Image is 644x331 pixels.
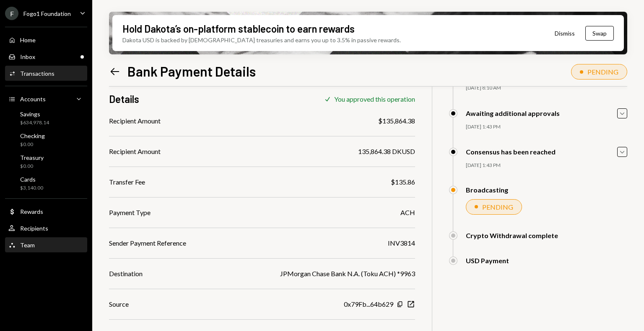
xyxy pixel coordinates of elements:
div: Inbox [20,53,35,60]
a: Recipients [5,221,87,236]
div: $135,864.38 [378,116,415,126]
a: Team [5,237,87,252]
div: $0.00 [20,163,44,170]
div: USD Payment [466,257,509,264]
div: Savings [20,110,49,118]
div: Dakota USD is backed by [DEMOGRAPHIC_DATA] treasuries and earns you up to 3.5% in passive rewards. [122,36,401,44]
div: ACH [400,208,415,218]
div: [DATE] 1:43 PM [466,162,627,169]
div: Destination [109,269,143,279]
button: Swap [585,26,614,41]
a: Savings$634,978.14 [5,108,87,128]
div: Recipient Amount [109,146,161,157]
a: Accounts [5,91,87,106]
div: Treasury [20,154,44,161]
div: Accounts [20,95,46,103]
div: Fogo1 Foundation [23,10,71,17]
div: Hold Dakota’s on-platform stablecoin to earn rewards [122,22,355,36]
div: Awaiting additional approvals [466,109,560,117]
a: Inbox [5,49,87,64]
div: Consensus has been reached [466,148,556,156]
div: Broadcasting [466,186,508,194]
div: PENDING [482,203,513,211]
div: JPMorgan Chase Bank N.A. (Toku ACH) *9963 [280,269,415,279]
div: INV3814 [388,238,415,248]
button: Dismiss [544,23,585,43]
a: Treasury$0.00 [5,151,87,172]
div: Rewards [20,208,43,215]
div: $0.00 [20,141,45,148]
div: Payment Type [109,208,151,218]
div: Transactions [20,70,55,77]
a: Checking$0.00 [5,130,87,150]
div: F [5,7,18,20]
div: 135,864.38 DKUSD [358,146,415,157]
div: PENDING [587,68,618,76]
div: Recipient Amount [109,116,161,126]
div: Home [20,36,36,44]
div: Cards [20,176,43,183]
h3: Details [109,92,139,106]
div: Source [109,299,129,309]
div: Checking [20,132,45,139]
div: Team [20,241,35,249]
div: Crypto Withdrawal complete [466,231,558,239]
div: You approved this operation [334,95,415,103]
div: Recipients [20,225,48,232]
div: Transfer Fee [109,177,145,187]
a: Cards$3,140.00 [5,173,87,193]
div: [DATE] 1:43 PM [466,123,627,131]
a: Transactions [5,66,87,81]
div: $634,978.14 [20,119,49,126]
div: [DATE] 8:10 AM [466,85,627,92]
h1: Bank Payment Details [127,63,256,80]
div: 0x79Fb...64b629 [344,299,393,309]
div: $3,140.00 [20,185,43,192]
div: $135.86 [391,177,415,187]
div: Sender Payment Reference [109,238,186,248]
a: Home [5,32,87,47]
a: Rewards [5,204,87,219]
